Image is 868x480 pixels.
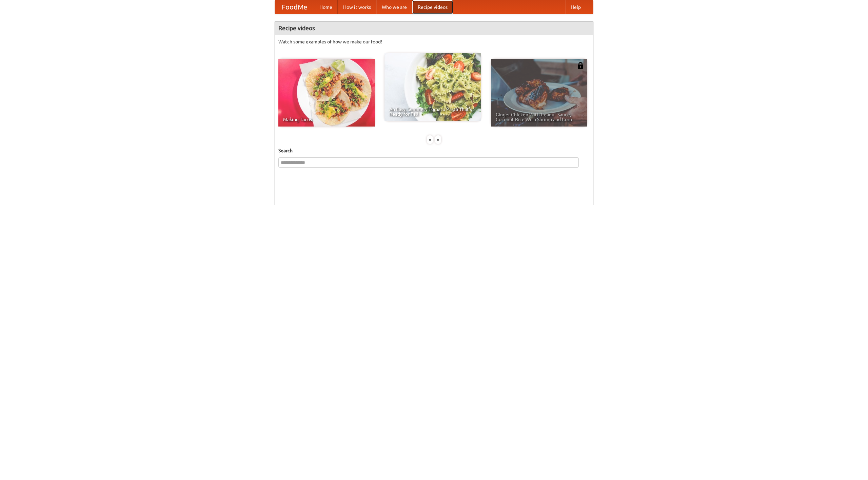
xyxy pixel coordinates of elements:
h5: Search [278,147,590,154]
a: FoodMe [275,0,314,14]
h4: Recipe videos [275,21,593,35]
p: Watch some examples of how we make our food! [278,38,590,45]
span: An Easy, Summery Tomato Pasta That's Ready for Fall [389,107,476,116]
span: Making Tacos [283,117,370,122]
a: Who we are [376,0,412,14]
a: Help [565,0,586,14]
img: 483408.png [577,62,584,69]
a: Recipe videos [412,0,453,14]
a: An Easy, Summery Tomato Pasta That's Ready for Fall [384,53,481,121]
a: Home [314,0,338,14]
div: » [435,135,441,144]
a: How it works [338,0,376,14]
a: Making Tacos [278,59,375,127]
div: « [427,135,433,144]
